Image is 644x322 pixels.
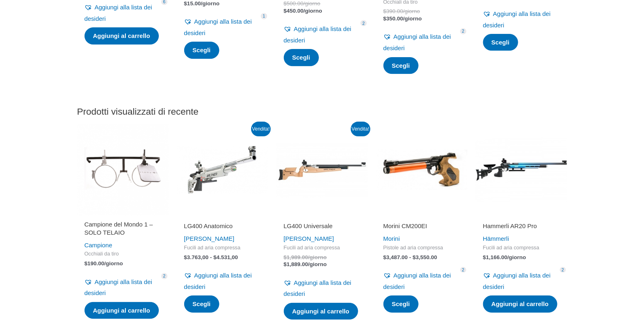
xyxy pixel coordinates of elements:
bdi: 3,487.00 [383,254,408,260]
a: [PERSON_NAME] [184,235,234,242]
span: $ [184,0,187,7]
h2: LG400 Universale [284,222,361,230]
span: 2 [161,273,168,279]
a: Campione del Mondo 1 – SOLO TELAIO [85,220,161,240]
bdi: 3.763,00 [184,254,209,260]
span: - [409,254,411,260]
a: Hämmerli [483,235,509,242]
span: 2 [361,20,367,26]
a: [PERSON_NAME] [284,235,334,242]
span: Vendita! [251,122,270,136]
span: $ [85,260,88,266]
bdi: 390.00/giorno [383,8,420,14]
a: Aggiungi alla lista dei desideri [85,2,161,24]
span: $ [284,8,287,14]
a: Aggiungi alla lista dei desideri [184,270,261,293]
a: Scegli "Morini CM200EI" [383,295,419,313]
span: $ [284,0,287,7]
span: $ [383,254,387,260]
span: Aggiungi alla lista dei desideri [284,25,352,44]
h2: LG400 Anatomico [184,222,261,230]
span: Fucili ad aria compressa [184,244,261,251]
a: Aggiungi alla lista dei desideri [85,276,161,299]
span: $ [214,254,217,260]
a: Aggiungi alla lista dei desideri [483,8,560,31]
a: Morini CM200EI [383,222,460,233]
h2: Prodotti visualizzati di recente [77,106,567,118]
span: 2 [460,267,467,273]
a: Aggiungi al carrello: "Campione del Mondo 1 - SOLO TELAIO" [85,302,159,319]
a: Seleziona le opzioni per "Fascia con benda sull'occhio" [184,42,219,59]
bdi: 450.00/giorno [284,8,323,14]
span: Aggiungi alla lista dei desideri [85,4,152,22]
span: Aggiungi alla lista dei desideri [184,272,252,290]
span: $ [383,8,387,14]
img: CAMPIONE DEL MONDO 1 [77,124,169,215]
img: CM200EI [376,124,468,215]
bdi: 1,989.00/giorno [284,254,327,260]
a: Aggiungi al carrello: "Combinato Occhi-Shield" [85,27,159,44]
a: Morini [383,235,400,242]
span: Fucili ad aria compressa [483,244,560,251]
span: Occhiali da tiro [85,251,161,258]
a: Da inserire: "Hammerli AR20 Pro" [483,295,557,313]
a: Seleziona le opzioni per "Arciere campione olimpico - SOLO TELAIO" [483,34,518,51]
img: Hämmerli AR20 Pro [476,124,567,215]
span: Aggiungi alla lista dei desideri [284,279,352,298]
span: Fucili ad aria compressa [284,244,361,251]
a: Aggiungi alla lista dei desideri [284,23,361,46]
span: $ [483,254,486,260]
span: Vendita! [351,122,370,136]
h2: Hammerli AR20 Pro [483,222,560,230]
a: LG400 Universale [284,222,361,233]
a: Aggiungi alla lista dei desideri [483,270,560,293]
a: Campione [85,242,112,249]
a: Aggiungi alla lista dei desideri [184,16,261,39]
a: Aggiungi alla lista dei desideri [383,31,460,54]
span: Aggiungi alla lista dei desideri [383,33,451,51]
a: Seleziona le opzioni per "Occhiali Olympic Lady / Olympic Junior - SOLO MONTATURA" [383,57,419,74]
a: Hammerli AR20 Pro [483,222,560,233]
bdi: 15.00/giorno [184,0,220,7]
a: Aggiungi alla lista dei desideri [284,277,361,300]
img: LG400 Anatomico [177,124,268,215]
span: Aggiungi alla lista dei desideri [383,272,451,290]
span: Aggiungi alla lista dei desideri [483,10,551,29]
span: Aggiungi alla lista dei desideri [85,278,152,297]
span: $ [184,254,187,260]
a: LG400 Anatomico [184,222,261,233]
span: $ [284,261,287,267]
span: 1 [261,13,267,19]
h2: Morini CM200EI [383,222,460,230]
a: Seleziona le opzioni per "LG400 Anatomic" [184,295,219,313]
span: $ [284,254,287,260]
span: 2 [460,28,467,34]
a: Seleziona le opzioni per "Occhiali da fucile superolimpico - SOLO MONTATURA" [284,49,319,66]
span: - [210,254,212,260]
bdi: 500.00/giorno [284,0,321,7]
span: $ [413,254,416,260]
a: Aggiungi alla lista dei desideri [383,270,460,293]
h2: Campione del Mondo 1 – SOLO TELAIO [85,220,161,236]
bdi: 3,550.00 [413,254,437,260]
span: Pistole ad aria compressa [383,244,460,251]
span: 2 [560,267,566,273]
a: Da inserire: "LG400 Universal" [284,303,358,320]
span: $ [383,16,387,22]
bdi: 350.00/giorno [383,16,422,22]
img: LG400 Universale [276,124,368,215]
span: Aggiungi alla lista dei desideri [483,272,551,290]
bdi: 1,166.00/giorno [483,254,526,260]
bdi: 1,889.00/giorno [284,261,327,267]
span: Aggiungi alla lista dei desideri [184,18,252,36]
bdi: 190.00/giorno [85,260,123,266]
bdi: 4.531,00 [214,254,238,260]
